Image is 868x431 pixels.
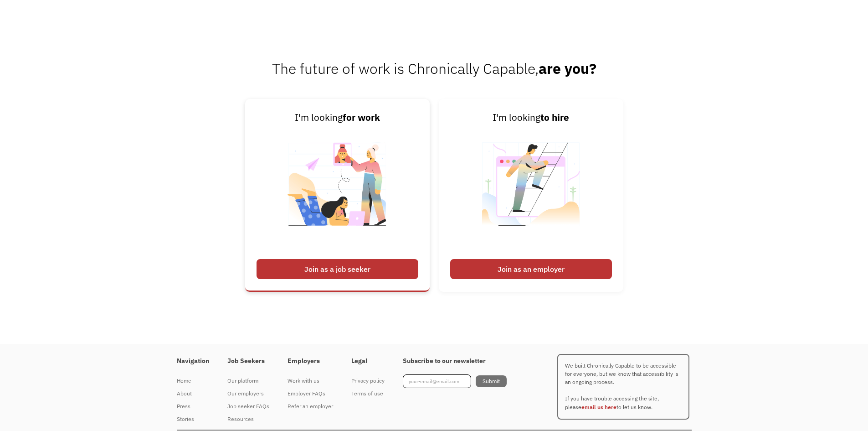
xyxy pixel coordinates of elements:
strong: to hire [540,111,569,124]
p: We built Chronically Capable to be accessible for everyone, but we know that accessibility is an ... [557,354,689,420]
div: I'm looking [257,110,418,125]
div: Our platform [227,375,269,386]
h4: Employers [288,357,333,365]
h4: Job Seekers [227,357,269,365]
div: Employer FAQs [288,388,333,399]
a: Our employers [227,387,269,400]
a: Job seeker FAQs [227,400,269,413]
input: Submit [476,375,507,387]
a: I'm lookingto hireJoin as an employer [439,99,623,291]
strong: are you? [539,59,596,78]
div: I'm looking [450,110,612,125]
div: Home [177,375,209,386]
a: Our platform [227,374,269,387]
div: Our employers [227,388,269,399]
a: Privacy policy [351,374,385,387]
h4: Subscribe to our newsletter [403,357,507,365]
a: Stories [177,413,209,426]
a: Terms of use [351,387,385,400]
div: Join as an employer [450,259,612,279]
div: Press [177,401,209,412]
div: Privacy policy [351,375,385,386]
a: email us here [581,404,616,410]
div: Job seeker FAQs [227,401,269,412]
a: Home [177,374,209,387]
a: About [177,387,209,400]
a: Press [177,400,209,413]
a: Work with us [288,374,333,387]
a: I'm lookingfor workJoin as a job seeker [245,99,430,291]
h4: Legal [351,357,385,365]
div: Stories [177,414,209,425]
h4: Navigation [177,357,209,365]
input: your-email@email.com [403,374,471,388]
a: Employer FAQs [288,387,333,400]
div: Refer an employer [288,401,333,412]
div: Terms of use [351,388,385,399]
form: Footer Newsletter [403,374,507,388]
div: Join as a job seeker [257,259,418,279]
a: Resources [227,413,269,426]
span: The future of work is Chronically Capable, [272,59,596,78]
div: Resources [227,414,269,425]
img: Chronically Capable Personalized Job Matching [281,125,394,254]
a: Refer an employer [288,400,333,413]
div: Work with us [288,375,333,386]
div: About [177,388,209,399]
strong: for work [343,111,380,124]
